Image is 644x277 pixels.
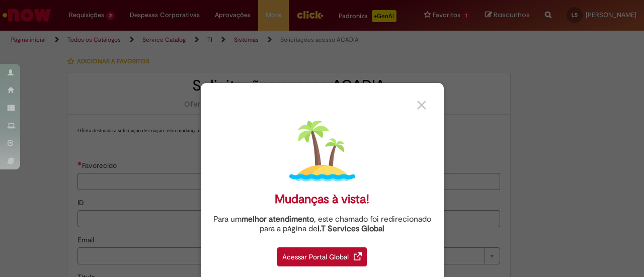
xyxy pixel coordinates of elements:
[208,215,436,234] div: Para um , este chamado foi redirecionado para a página de
[417,101,426,110] img: close_button_grey.png
[275,192,369,207] div: Mudanças à vista!
[277,247,367,266] div: Acessar Portal Global
[354,252,362,260] img: redirect_link.png
[242,214,314,224] strong: melhor atendimento
[277,242,367,266] a: Acessar Portal Global
[317,218,384,234] a: I.T Services Global
[289,118,355,184] img: island.png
